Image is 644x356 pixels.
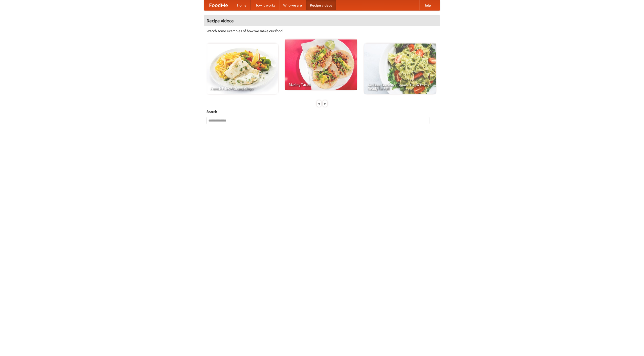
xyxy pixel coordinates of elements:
[204,16,440,26] h4: Recipe videos
[251,0,279,10] a: How it works
[364,44,436,94] a: An Easy, Summery Tomato Pasta That's Ready for Fall
[204,0,233,10] a: FoodMe
[323,100,327,107] div: »
[317,100,321,107] div: «
[207,44,278,94] a: French Fries Fish and Chips
[368,83,432,90] span: An Easy, Summery Tomato Pasta That's Ready for Fall
[210,87,274,90] span: French Fries Fish and Chips
[419,0,435,10] a: Help
[289,83,353,86] span: Making Tacos
[279,0,306,10] a: Who we are
[306,0,336,10] a: Recipe videos
[285,39,357,90] a: Making Tacos
[207,28,437,33] p: Watch some examples of how we make our food!
[207,109,437,114] h5: Search
[233,0,251,10] a: Home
